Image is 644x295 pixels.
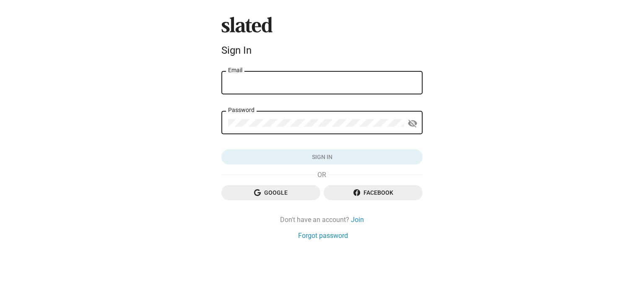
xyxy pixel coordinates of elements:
[221,185,320,200] button: Google
[351,215,364,224] a: Join
[324,185,423,200] button: Facebook
[404,115,421,132] button: Show password
[298,231,348,240] a: Forgot password
[408,117,418,130] mat-icon: visibility_off
[221,215,423,224] div: Don't have an account?
[330,185,416,200] span: Facebook
[221,44,423,56] div: Sign In
[228,185,314,200] span: Google
[221,17,423,60] sl-branding: Sign In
